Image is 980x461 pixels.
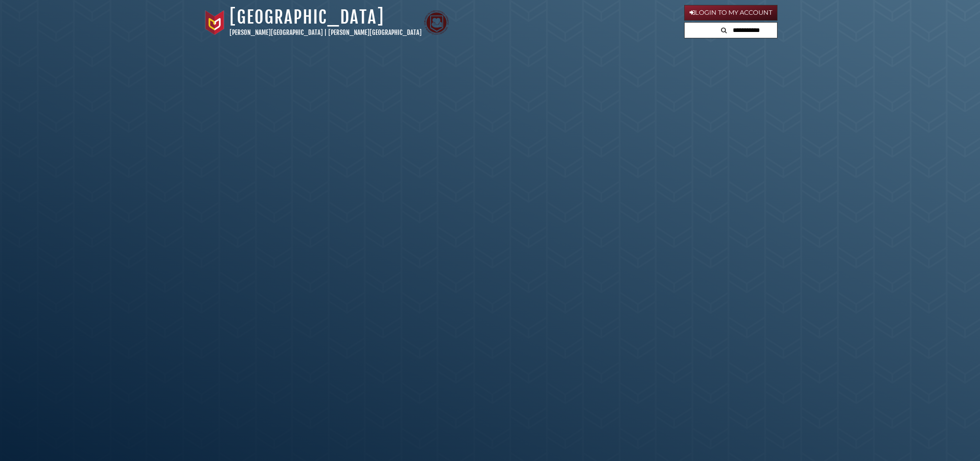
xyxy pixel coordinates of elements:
button: Search [718,23,730,36]
a: [PERSON_NAME][GEOGRAPHIC_DATA] [328,29,422,36]
a: [GEOGRAPHIC_DATA] [230,6,384,28]
span: | [324,29,327,36]
img: Calvin University [202,10,227,35]
i: Search [721,27,727,33]
img: Calvin Theological Seminary [424,10,449,35]
a: Login to My Account [684,5,778,21]
a: [PERSON_NAME][GEOGRAPHIC_DATA] [230,29,323,36]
